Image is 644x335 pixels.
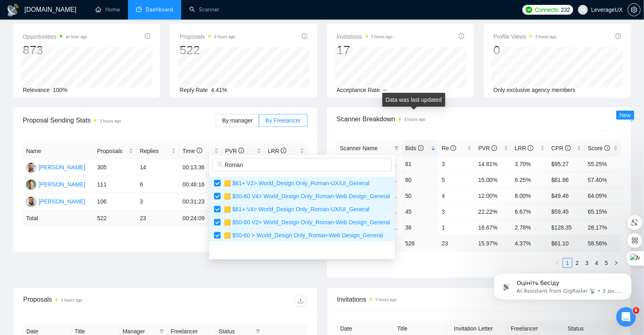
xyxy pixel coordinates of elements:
td: 8.00% [512,188,548,204]
span: Acceptance Rate [337,87,380,93]
td: 23 [439,235,475,251]
a: searchScanner [189,6,219,13]
td: $59.45 [548,204,585,219]
a: RL[PERSON_NAME] [26,198,85,204]
a: homeHome [95,6,120,13]
time: 3 hours ago [371,35,393,39]
td: 3 [439,156,475,172]
span: Re [442,145,457,151]
time: 3 hours ago [100,119,121,123]
td: 00:46:16 [179,176,222,193]
td: 45 [402,204,439,219]
span: PVR [478,145,497,151]
span: dashboard [136,7,142,12]
span: 🟨 $50-60 V2> World_Design Only_Roman-Web Design_General [221,219,390,226]
span: 🟨 $61+ V2> World_Design Only_Roman-UX/UI_General [221,180,369,186]
td: 14 [137,159,179,176]
span: info-circle [302,33,308,39]
td: $61.86 [548,172,585,188]
img: logo [7,4,20,17]
td: 6 [137,176,179,193]
td: 65.15% [585,204,621,219]
span: -- [383,87,387,93]
button: setting [628,3,641,16]
span: info-circle [197,148,202,153]
span: info-circle [418,145,424,151]
div: Proposals [23,294,165,307]
div: 0 [494,42,557,58]
td: 28.17% [585,219,621,235]
span: filter [394,146,399,151]
td: 526 [402,235,439,251]
td: $95.27 [548,156,585,172]
span: search [217,162,223,168]
span: 🟨 $61+ V4> World_Design Only_Roman-UX/UI_General [221,206,369,212]
td: 5 [439,172,475,188]
span: Invitations [337,32,393,42]
span: Reply Rate [180,87,208,93]
td: $128.35 [548,219,585,235]
span: info-circle [145,33,150,39]
td: 106 [94,193,137,210]
td: 4 [439,188,475,204]
td: 111 [94,176,137,193]
td: 57.40% [585,172,621,188]
td: 3 [439,204,475,219]
span: setting [628,7,640,13]
span: info-circle [528,145,533,151]
time: 3 hours ago [61,298,82,302]
span: By manager [222,117,253,124]
span: info-circle [459,33,464,39]
td: $ 61.10 [548,235,585,251]
span: New [620,112,631,118]
span: download [295,298,307,304]
td: 36 [402,219,439,235]
span: Scanner Name [340,145,378,151]
td: 00:24:09 [179,210,222,226]
span: Opportunities [23,32,87,42]
td: 6.67% [512,204,548,219]
span: filter [392,142,401,154]
td: 22.22% [475,204,512,219]
span: info-circle [565,145,571,151]
span: Dashboard [146,6,173,13]
td: 14.81% [475,156,512,172]
span: 6 [633,307,640,314]
span: 🟨 $50-60 > World_Design Only_Roman-Web Design_General [221,232,383,239]
td: 50 [402,188,439,204]
span: info-circle [605,145,610,151]
td: 23 [137,210,179,226]
span: CPR [551,145,570,151]
td: 12.00% [475,188,512,204]
span: Scanner Breakdown [337,114,622,124]
span: Only exclusive agency members [494,87,576,93]
span: Proposals [97,147,127,155]
time: an hour ago [65,35,87,39]
div: Data was last updated [382,93,445,107]
div: 17 [337,42,393,58]
span: Profile Views [494,32,557,42]
td: 00:31:23 [179,193,222,210]
a: TV[PERSON_NAME] [26,181,85,187]
span: PVR [225,148,244,154]
td: 3 [137,193,179,210]
td: 522 [94,210,137,226]
td: 15.00% [475,172,512,188]
span: 232 [561,5,570,14]
a: AK[PERSON_NAME] [26,164,85,170]
td: 00:13:36 [179,159,222,176]
time: 3 hours ago [535,35,557,39]
div: 873 [23,42,87,58]
span: info-circle [616,33,621,39]
div: [PERSON_NAME] [39,163,85,172]
td: 6.25% [512,172,548,188]
span: 🟨 $50-60 V4> World_Design Only_Roman-Web Design_General [221,193,390,199]
span: Replies [140,147,170,155]
span: LRR [268,148,286,154]
img: RL [26,197,36,207]
span: info-circle [451,145,456,151]
td: 80 [402,172,439,188]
